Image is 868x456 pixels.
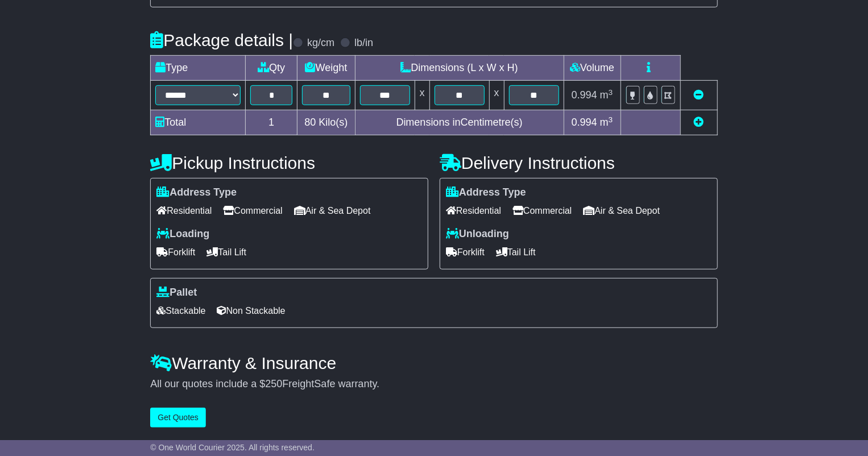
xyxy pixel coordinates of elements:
[246,56,297,81] td: Qty
[355,56,564,81] td: Dimensions (L x W x H)
[446,243,485,261] span: Forklift
[564,56,621,81] td: Volume
[150,408,206,428] button: Get Quotes
[156,228,209,241] label: Loading
[150,31,293,49] h4: Package details |
[217,302,286,320] span: Non Stackable
[156,287,197,299] label: Pallet
[150,443,315,452] span: © One World Courier 2025. All rights reserved.
[223,202,282,219] span: Commercial
[297,110,355,135] td: Kilo(s)
[583,202,660,219] span: Air & Sea Depot
[354,37,373,49] label: lb/in
[156,302,205,320] span: Stackable
[572,89,597,101] span: 0.994
[446,202,501,219] span: Residential
[609,115,613,124] sup: 3
[206,243,246,261] span: Tail Lift
[246,110,297,135] td: 1
[512,202,572,219] span: Commercial
[446,186,526,199] label: Address Type
[156,186,237,199] label: Address Type
[496,243,536,261] span: Tail Lift
[694,117,704,128] a: Add new item
[446,228,509,241] label: Unloading
[151,56,246,81] td: Type
[355,110,564,135] td: Dimensions in Centimetre(s)
[694,89,704,101] a: Remove this item
[600,117,613,128] span: m
[297,56,355,81] td: Weight
[489,81,504,110] td: x
[156,243,195,261] span: Forklift
[151,110,246,135] td: Total
[150,354,717,372] h4: Warranty & Insurance
[150,378,717,391] div: All our quotes include a $ FreightSafe warranty.
[415,81,429,110] td: x
[600,89,613,101] span: m
[440,154,718,172] h4: Delivery Instructions
[150,154,428,172] h4: Pickup Instructions
[304,117,316,128] span: 80
[307,37,334,49] label: kg/cm
[265,378,282,389] span: 250
[572,117,597,128] span: 0.994
[156,202,212,219] span: Residential
[609,88,613,97] sup: 3
[294,202,371,219] span: Air & Sea Depot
